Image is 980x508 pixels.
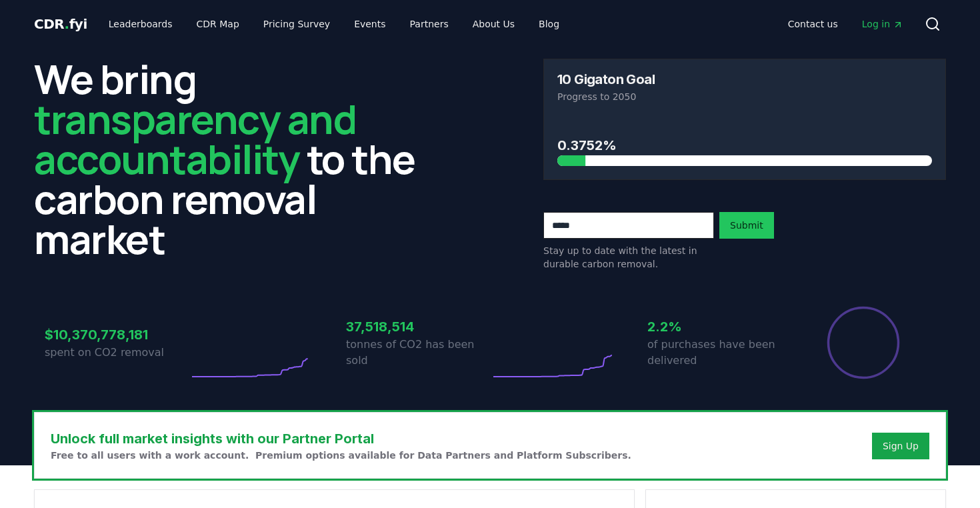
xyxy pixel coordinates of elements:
[399,12,459,36] a: Partners
[719,212,774,239] button: Submit
[51,429,631,449] h3: Unlock full market insights with our Partner Portal
[343,12,396,36] a: Events
[34,91,356,186] span: transparency and accountability
[186,12,250,36] a: CDR Map
[346,317,490,337] h3: 37,518,514
[98,12,183,36] a: Leaderboards
[777,12,914,36] nav: Main
[34,16,87,32] span: CDR fyi
[647,337,791,369] p: of purchases have been delivered
[557,135,932,155] h3: 0.3752%
[65,16,69,32] span: .
[462,12,525,36] a: About Us
[528,12,570,36] a: Blog
[45,345,189,361] p: spent on CO2 removal
[34,59,437,259] h2: We bring to the carbon removal market
[45,325,189,345] h3: $10,370,778,181
[647,317,791,337] h3: 2.2%
[543,244,714,271] p: Stay up to date with the latest in durable carbon removal.
[826,305,901,380] div: Percentage of sales delivered
[51,449,631,462] p: Free to all users with a work account. Premium options available for Data Partners and Platform S...
[557,90,932,103] p: Progress to 2050
[346,337,490,369] p: tonnes of CO2 has been sold
[872,433,929,459] button: Sign Up
[34,15,87,33] a: CDR.fyi
[557,73,655,86] h3: 10 Gigaton Goal
[253,12,341,36] a: Pricing Survey
[851,12,914,36] a: Log in
[883,439,919,453] a: Sign Up
[862,17,903,31] span: Log in
[777,12,849,36] a: Contact us
[98,12,570,36] nav: Main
